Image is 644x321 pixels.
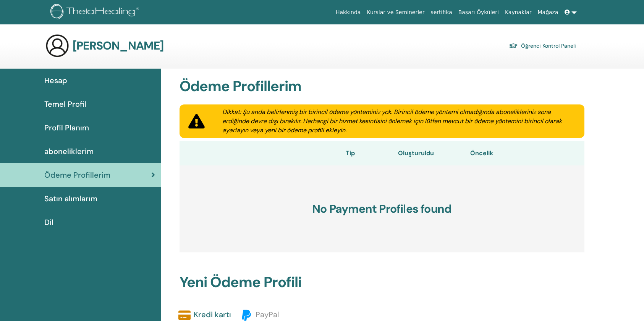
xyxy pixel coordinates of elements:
a: Kurslar ve Seminerler [364,5,427,19]
span: Ödeme Profillerim [44,169,110,181]
img: graduation-cap.svg [509,43,518,49]
th: Öncelik [442,141,521,165]
span: PayPal [256,310,279,319]
span: Hesap [44,75,67,86]
span: aboneliklerim [44,146,94,157]
span: Dil [44,217,53,228]
span: Profil Planım [44,122,89,133]
th: Tip [311,141,390,165]
span: Temel Profil [44,98,86,110]
h3: [PERSON_NAME] [73,39,164,53]
a: Mağaza [534,5,561,19]
h2: Ödeme Profillerim [175,78,589,95]
div: Dikkat: Şu anda belirlenmiş bir birincil ödeme yönteminiz yok. Birincil ödeme yöntemi olmadığında... [213,108,584,135]
a: Başarı Öyküleri [455,5,502,19]
th: Oluşturuldu [390,141,442,165]
h2: Yeni Ödeme Profili [175,274,589,291]
span: Satın alımlarım [44,193,97,204]
img: generic-user-icon.jpg [45,34,70,58]
a: Öğrenci Kontrol Paneli [509,40,576,51]
h3: No Payment Profiles found [180,165,585,252]
a: Hakkında [333,5,364,19]
img: logo.png [50,4,142,21]
a: sertifika [427,5,455,19]
a: Kaynaklar [502,5,535,19]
